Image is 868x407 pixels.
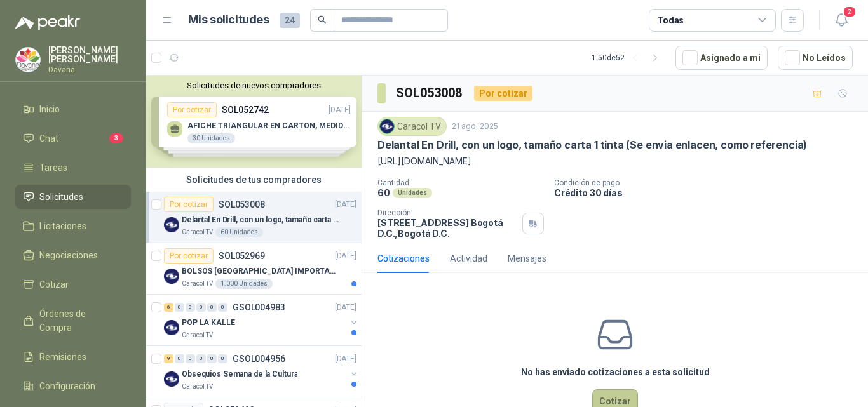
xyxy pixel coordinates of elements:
div: Mensajes [508,251,546,265]
img: Company Logo [164,320,179,335]
div: 0 [175,354,184,363]
p: 60 [377,187,390,198]
div: Por cotizar [474,86,532,101]
a: Configuración [15,374,131,398]
a: Tareas [15,156,131,180]
span: search [318,15,327,24]
div: Actividad [450,251,487,265]
button: 2 [830,9,853,32]
p: SOL053008 [219,200,265,209]
a: Licitaciones [15,214,131,238]
button: Solicitudes de nuevos compradores [151,81,356,90]
div: 0 [196,354,206,363]
p: Cantidad [377,178,544,187]
p: Caracol TV [182,382,213,392]
p: Obsequios Semana de la Cultura [182,368,297,380]
img: Company Logo [164,217,179,232]
div: Por cotizar [164,197,214,212]
a: Por cotizarSOL053008[DATE] Company LogoDelantal En Drill, con un logo, tamaño carta 1 tinta (Se e... [146,192,362,243]
h1: Mis solicitudes [188,11,269,29]
div: 0 [207,354,217,363]
a: Solicitudes [15,185,131,209]
span: Licitaciones [39,219,86,233]
span: Inicio [39,102,60,116]
p: [DATE] [335,250,356,262]
p: Dirección [377,208,517,217]
div: Caracol TV [377,117,447,136]
span: Solicitudes [39,190,83,204]
div: 0 [175,303,184,312]
span: Chat [39,131,58,145]
p: Davana [48,66,131,74]
p: SOL052969 [219,251,265,260]
span: Órdenes de Compra [39,307,119,335]
div: 0 [218,354,227,363]
span: Cotizar [39,277,69,291]
div: 6 [164,303,173,312]
a: Órdenes de Compra [15,302,131,340]
p: Crédito 30 días [554,187,863,198]
h3: No has enviado cotizaciones a esta solicitud [521,365,710,379]
button: No Leídos [778,46,853,70]
a: Chat3 [15,126,131,150]
div: Solicitudes de tus compradores [146,168,362,192]
p: [PERSON_NAME] [PERSON_NAME] [48,46,131,63]
div: 1 - 50 de 52 [592,48,665,68]
p: POP LA KALLE [182,317,235,329]
a: 6 0 0 0 0 0 GSOL004983[DATE] Company LogoPOP LA KALLECaracol TV [164,300,359,340]
p: Delantal En Drill, con un logo, tamaño carta 1 tinta (Se envia enlacen, como referencia) [182,214,340,226]
div: 0 [186,354,195,363]
img: Company Logo [16,48,40,72]
p: [DATE] [335,199,356,211]
p: GSOL004956 [233,354,285,363]
div: 9 [164,354,173,363]
button: Asignado a mi [675,46,768,70]
div: 1.000 Unidades [215,279,273,289]
p: Caracol TV [182,279,213,289]
p: Delantal En Drill, con un logo, tamaño carta 1 tinta (Se envia enlacen, como referencia) [377,138,807,152]
p: [URL][DOMAIN_NAME] [377,154,853,168]
p: 21 ago, 2025 [452,121,498,133]
p: [DATE] [335,302,356,314]
span: 24 [280,13,300,28]
p: Condición de pago [554,178,863,187]
img: Logo peakr [15,15,80,30]
a: Remisiones [15,345,131,369]
span: Negociaciones [39,248,98,262]
p: Caracol TV [182,227,213,237]
span: 2 [843,6,857,18]
a: Cotizar [15,272,131,297]
div: 0 [207,303,217,312]
img: Company Logo [380,119,394,133]
div: Unidades [393,188,432,198]
a: Inicio [15,97,131,121]
div: Por cotizar [164,248,214,264]
span: Remisiones [39,350,86,364]
a: Negociaciones [15,243,131,267]
p: [DATE] [335,353,356,365]
div: 0 [218,303,227,312]
p: GSOL004983 [233,303,285,312]
a: Por cotizarSOL052969[DATE] Company LogoBOLSOS [GEOGRAPHIC_DATA] IMPORTADO [GEOGRAPHIC_DATA]-397-1... [146,243,362,295]
p: [STREET_ADDRESS] Bogotá D.C. , Bogotá D.C. [377,217,517,239]
p: BOLSOS [GEOGRAPHIC_DATA] IMPORTADO [GEOGRAPHIC_DATA]-397-1 [182,265,340,277]
p: Caracol TV [182,330,213,340]
span: Tareas [39,161,67,175]
div: 0 [196,303,206,312]
div: Todas [657,13,684,27]
img: Company Logo [164,269,179,284]
span: 3 [109,133,123,143]
h3: SOL053008 [396,83,464,103]
img: Company Logo [164,371,179,387]
div: Solicitudes de nuevos compradoresPor cotizarSOL052742[DATE] AFICHE TRIANGULAR EN CARTON, MEDIDAS ... [146,76,362,168]
div: Cotizaciones [377,251,430,265]
div: 60 Unidades [215,227,263,237]
a: 9 0 0 0 0 0 GSOL004956[DATE] Company LogoObsequios Semana de la CulturaCaracol TV [164,351,359,392]
span: Configuración [39,379,95,393]
div: 0 [186,303,195,312]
